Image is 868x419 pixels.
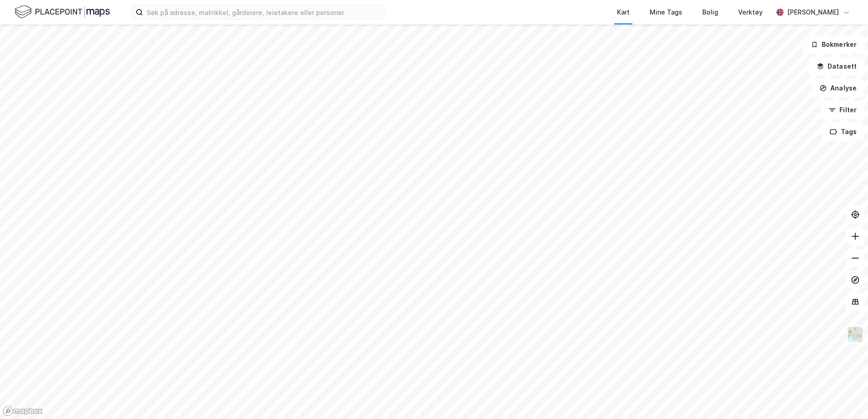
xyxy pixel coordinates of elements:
[823,375,868,419] iframe: Chat Widget
[15,4,110,20] img: logo.f888ab2527a4732fd821a326f86c7f29.svg
[143,5,385,19] input: Søk på adresse, matrikkel, gårdeiere, leietakere eller personer
[738,7,763,18] div: Verktøy
[650,7,682,18] div: Mine Tags
[617,7,630,18] div: Kart
[787,7,839,18] div: [PERSON_NAME]
[823,375,868,419] div: Kontrollprogram for chat
[702,7,718,18] div: Bolig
